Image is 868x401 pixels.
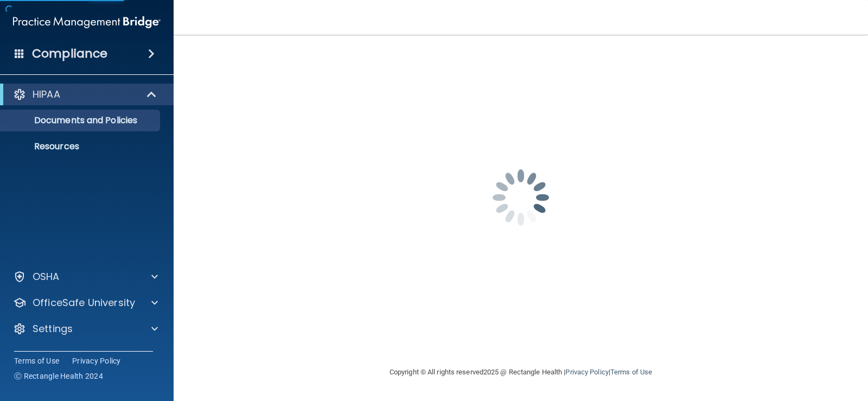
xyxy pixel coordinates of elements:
[13,322,158,335] a: Settings
[610,368,652,376] a: Terms of Use
[14,371,103,381] span: Ⓒ Rectangle Health 2024
[33,270,60,283] p: OSHA
[32,46,107,61] h4: Compliance
[13,270,158,283] a: OSHA
[7,141,155,152] p: Resources
[33,88,60,101] p: HIPAA
[7,115,155,126] p: Documents and Policies
[565,368,608,376] a: Privacy Policy
[72,355,121,366] a: Privacy Policy
[33,296,135,309] p: OfficeSafe University
[13,296,158,309] a: OfficeSafe University
[33,322,73,335] p: Settings
[467,143,575,252] img: spinner.e123f6fc.gif
[323,355,719,390] div: Copyright © All rights reserved 2025 @ Rectangle Health | |
[13,88,157,101] a: HIPAA
[14,355,59,366] a: Terms of Use
[13,11,161,33] img: PMB logo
